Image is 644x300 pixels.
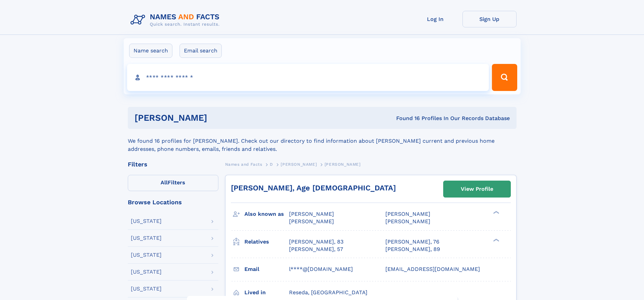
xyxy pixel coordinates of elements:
[462,11,517,27] a: Sign Up
[131,286,162,292] div: [US_STATE]
[461,181,493,197] div: View Profile
[281,160,317,168] a: [PERSON_NAME]
[135,114,302,122] h1: [PERSON_NAME]
[289,218,334,225] span: [PERSON_NAME]
[244,236,289,248] h3: Relatives
[131,252,162,258] div: [US_STATE]
[302,115,510,122] div: Found 16 Profiles In Our Records Database
[128,129,517,153] div: We found 16 profiles for [PERSON_NAME]. Check out our directory to find information about [PERSON...
[385,211,430,217] span: [PERSON_NAME]
[231,184,396,192] a: [PERSON_NAME], Age [DEMOGRAPHIC_DATA]
[289,211,334,217] span: [PERSON_NAME]
[128,199,218,205] div: Browse Locations
[128,175,218,191] label: Filters
[128,11,225,29] img: Logo Names and Facts
[127,64,489,91] input: search input
[492,238,500,242] div: ❯
[128,161,218,167] div: Filters
[131,269,162,275] div: [US_STATE]
[161,179,168,186] span: All
[289,246,343,253] a: [PERSON_NAME], 57
[225,160,262,168] a: Names and Facts
[289,289,367,296] span: Reseda, [GEOGRAPHIC_DATA]
[408,11,462,27] a: Log In
[244,208,289,220] h3: Also known as
[131,235,162,241] div: [US_STATE]
[270,162,273,167] span: D
[131,218,162,224] div: [US_STATE]
[325,162,361,167] span: [PERSON_NAME]
[244,263,289,275] h3: Email
[385,266,480,272] span: [EMAIL_ADDRESS][DOMAIN_NAME]
[385,218,430,225] span: [PERSON_NAME]
[289,238,343,246] a: [PERSON_NAME], 83
[281,162,317,167] span: [PERSON_NAME]
[385,246,440,253] a: [PERSON_NAME], 89
[180,44,222,58] label: Email search
[444,181,510,197] a: View Profile
[244,287,289,298] h3: Lived in
[492,64,517,91] button: Search Button
[385,238,439,246] a: [PERSON_NAME], 76
[129,44,172,58] label: Name search
[492,210,500,215] div: ❯
[270,160,273,168] a: D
